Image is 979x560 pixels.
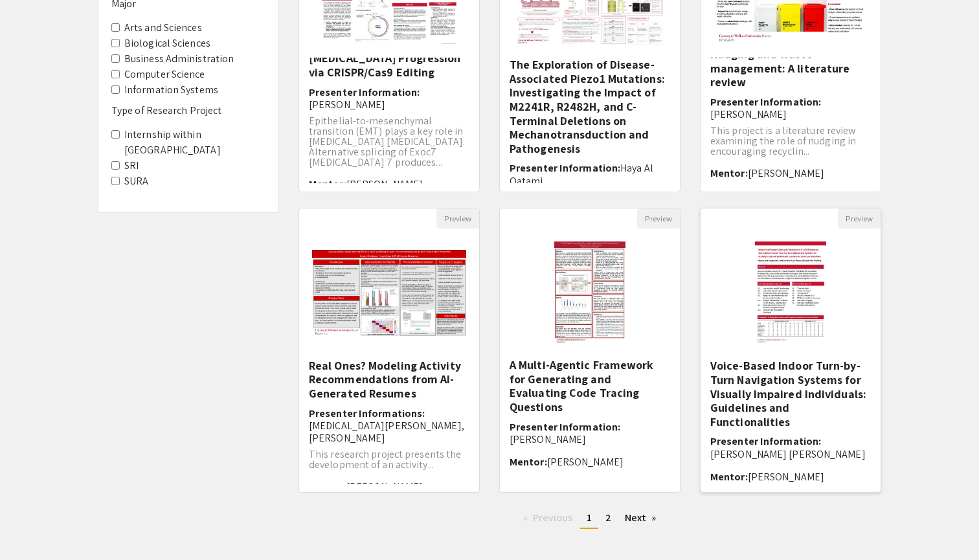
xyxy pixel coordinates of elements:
[346,177,423,191] span: [PERSON_NAME]
[510,161,653,187] span: Haya Al Qatami
[309,98,385,111] span: [PERSON_NAME]
[838,208,881,229] button: Preview
[346,480,423,493] span: [PERSON_NAME]
[309,116,469,168] p: Epithelial-to-mesenchymal transition (EMT) plays a key role in [MEDICAL_DATA] [MEDICAL_DATA]. Alt...
[499,208,681,493] div: Open Presentation <p class="ql-align-center"><span style="color: rgb(0, 0, 0);">A Multi-Agentic F...
[510,58,670,155] h5: The Exploration of Disease-Associated Piezo1 Mutations: Investigating the Impact of M2241R, R2482...
[124,158,139,174] label: SRI
[124,67,205,82] label: Computer Science
[748,166,824,180] span: [PERSON_NAME]
[510,162,670,186] h6: Presenter Information:
[124,36,210,51] label: Biological Sciences
[124,51,234,67] label: Business Administration
[710,435,871,460] h6: Presenter Information:
[637,208,680,229] button: Preview
[541,229,639,358] img: <p class="ql-align-center"><span style="color: rgb(0, 0, 0);">A Multi-Agentic Framework for Gener...
[605,511,611,524] span: 2
[510,455,547,469] span: Mentor:
[298,508,881,529] ul: Pagination
[710,124,856,158] span: This project is a literature review examining the role of nudging in encouraging recyclin...
[710,470,748,484] span: Mentor:
[710,331,871,429] h5: Improving Human-Computer Interaction in LLM-Enhanced Voice-Based Indoor Turn-by-Turn Navigation S...
[309,447,461,471] span: This research project presents the development of an activity...
[742,229,840,358] img: <p>Improving Human-Computer Interaction in LLM-Enhanced Voice-Based Indoor Turn-by-Turn Navigatio...
[309,23,469,79] h5: Exploring the Role of ExoC7 [MEDICAL_DATA] 7 in [MEDICAL_DATA] Progression via CRISPR/Cas9 Editing
[309,86,469,111] h6: Presenter Information:
[533,511,573,524] span: Previous
[710,96,871,120] h6: Presenter Information:
[309,407,469,445] h6: Presenter Informations:
[710,107,787,121] span: [PERSON_NAME]
[10,502,55,550] iframe: Chat
[124,20,202,36] label: Arts and Sciences
[710,47,871,89] h5: Nudging and waste management: A literature review
[710,470,824,496] span: [PERSON_NAME] [PERSON_NAME]
[510,432,586,446] span: [PERSON_NAME]
[298,208,480,493] div: Open Presentation <p>Can Synthetic Students Help Real Ones? Modeling Activity Recommendations fro...
[309,480,346,493] span: Mentor:
[309,419,464,445] span: [MEDICAL_DATA][PERSON_NAME], [PERSON_NAME]
[547,455,624,469] span: [PERSON_NAME]
[309,177,346,191] span: Mentor:
[309,344,469,400] h5: Can Synthetic Students Help Real Ones? Modeling Activity Recommendations from AI-Generated Resumes
[510,358,670,414] h5: A Multi-Agentic Framework for Generating and Evaluating Code Tracing Questions
[111,104,265,117] h6: Type of Research Project
[587,511,592,524] span: 1
[710,447,866,461] span: [PERSON_NAME] [PERSON_NAME]
[618,508,663,528] a: Next page
[124,174,148,189] label: SURA
[299,237,479,350] img: <p>Can Synthetic Students Help Real Ones? Modeling Activity Recommendations from AI-Generated Res...
[124,82,218,98] label: Information Systems
[124,127,265,158] label: Internship within [GEOGRAPHIC_DATA]
[436,208,479,229] button: Preview
[510,421,670,445] h6: Presenter Information:
[710,166,748,180] span: Mentor:
[700,208,881,493] div: Open Presentation <p>Improving Human-Computer Interaction in LLM-Enhanced Voice-Based Indoor Turn...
